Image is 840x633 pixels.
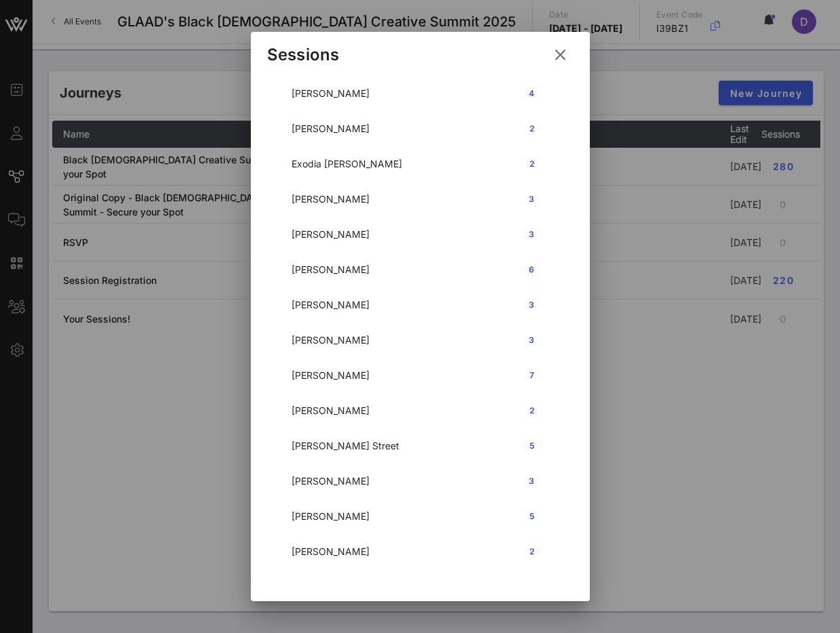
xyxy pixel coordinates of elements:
[292,254,504,285] div: [PERSON_NAME]
[523,335,540,345] span: 3
[515,119,549,138] button: 2
[515,84,549,103] button: 4
[292,113,504,144] div: [PERSON_NAME]
[515,260,549,279] button: 6
[515,472,549,491] button: 3
[515,542,549,561] button: 2
[523,511,540,521] span: 5
[523,441,540,451] span: 5
[523,405,540,415] span: 2
[523,546,540,556] span: 2
[515,401,549,420] button: 2
[292,325,504,356] div: [PERSON_NAME]
[523,300,540,310] span: 3
[292,360,504,391] div: [PERSON_NAME]
[515,225,549,244] button: 3
[292,536,504,567] div: [PERSON_NAME]
[267,45,340,65] div: Sessions
[523,194,540,204] span: 3
[292,466,504,497] div: [PERSON_NAME]
[523,370,540,380] span: 7
[292,501,504,532] div: [PERSON_NAME]
[523,159,540,169] span: 2
[292,430,504,462] div: [PERSON_NAME] Street
[515,507,549,526] button: 5
[523,229,540,239] span: 3
[523,88,540,98] span: 4
[515,155,549,173] button: 2
[523,264,540,274] span: 6
[523,476,540,486] span: 3
[292,148,504,180] div: Exodia [PERSON_NAME]
[292,219,504,250] div: [PERSON_NAME]
[515,436,549,455] button: 5
[515,295,549,314] button: 3
[515,331,549,350] button: 3
[292,184,504,215] div: [PERSON_NAME]
[292,289,504,321] div: [PERSON_NAME]
[292,78,504,109] div: [PERSON_NAME]
[515,366,549,385] button: 7
[292,395,504,426] div: [PERSON_NAME]
[515,190,549,209] button: 3
[523,123,540,134] span: 2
